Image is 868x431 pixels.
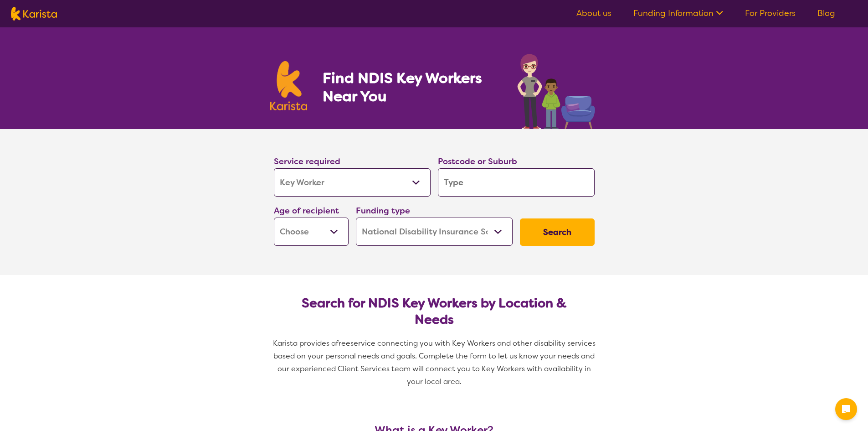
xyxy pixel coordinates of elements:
button: Search [520,218,595,246]
img: Karista logo [11,7,57,21]
span: service connecting you with Key Workers and other disability services based on your personal need... [273,338,597,386]
a: About us [576,8,611,19]
span: free [336,338,350,348]
h2: Search for NDIS Key Workers by Location & Needs [281,295,587,328]
a: For Providers [745,8,796,19]
input: Type [438,168,595,197]
img: Karista logo [270,61,308,110]
h1: Find NDIS Key Workers Near You [323,69,499,105]
a: Blog [817,8,835,19]
span: Karista provides a [273,338,336,348]
label: Service required [274,156,340,167]
label: Funding type [356,205,410,216]
label: Postcode or Suburb [438,156,517,167]
a: Funding Information [633,8,723,19]
label: Age of recipient [274,205,339,216]
img: key-worker [515,49,598,129]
